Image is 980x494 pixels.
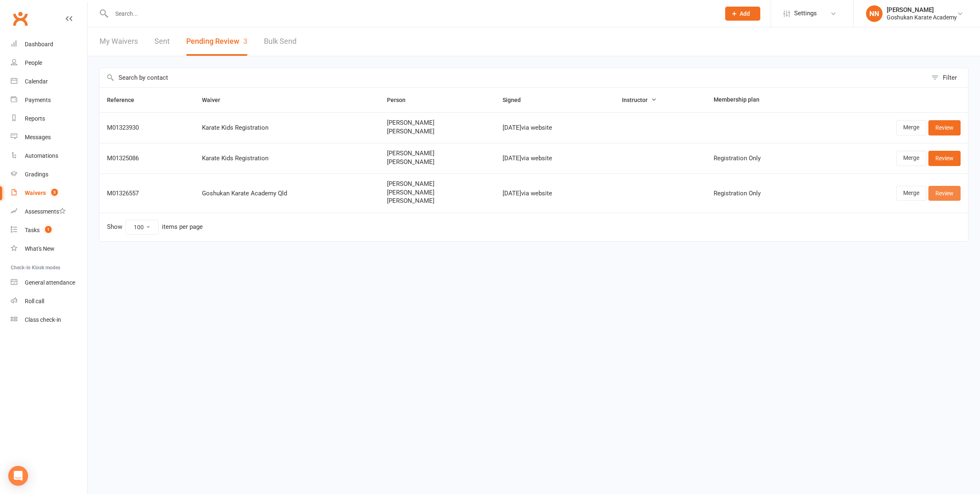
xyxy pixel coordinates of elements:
[45,226,52,233] span: 1
[622,95,657,105] button: Instructor
[11,109,87,128] a: Reports
[25,208,66,215] div: Assessments
[243,37,247,45] span: 3
[25,171,48,178] div: Gradings
[11,91,87,109] a: Payments
[503,124,607,131] div: [DATE] via website
[887,14,957,21] div: Goshukan Karate Academy
[622,97,657,103] span: Instructor
[107,220,203,235] div: Show
[11,165,87,184] a: Gradings
[107,95,143,105] button: Reference
[8,466,28,486] div: Open Intercom Messenger
[706,88,821,112] th: Membership plan
[11,292,87,311] a: Roll call
[25,97,51,103] div: Payments
[387,95,415,105] button: Person
[503,95,530,105] button: Signed
[387,97,415,103] span: Person
[11,35,87,54] a: Dashboard
[162,223,203,230] div: items per page
[202,155,372,162] div: Karate Kids Registration
[10,8,31,29] a: Clubworx
[387,189,488,196] span: [PERSON_NAME]
[740,10,750,17] span: Add
[866,5,883,22] div: NN
[725,7,760,21] button: Add
[928,120,961,135] a: Review
[25,227,40,233] div: Tasks
[107,97,143,103] span: Reference
[387,128,488,135] span: [PERSON_NAME]
[264,27,297,56] a: Bulk Send
[25,134,51,140] div: Messages
[387,119,488,126] span: [PERSON_NAME]
[100,27,138,56] a: My Waivers
[11,240,87,258] a: What's New
[100,68,927,87] input: Search by contact
[503,97,530,103] span: Signed
[11,202,87,221] a: Assessments
[11,311,87,329] a: Class kiosk mode
[25,115,45,122] div: Reports
[202,97,229,103] span: Waiver
[928,151,961,166] a: Review
[202,190,372,197] div: Goshukan Karate Academy Qld
[896,120,926,135] a: Merge
[887,6,957,14] div: [PERSON_NAME]
[25,279,75,286] div: General attendance
[25,41,53,47] div: Dashboard
[25,316,61,323] div: Class check-in
[714,155,814,162] div: Registration Only
[202,95,229,105] button: Waiver
[387,180,488,188] span: [PERSON_NAME]
[107,155,187,162] div: M01325086
[154,27,170,56] a: Sent
[25,190,46,196] div: Waivers
[11,184,87,202] a: Waivers 3
[186,27,247,56] button: Pending Review3
[927,68,968,87] button: Filter
[714,190,814,197] div: Registration Only
[25,245,55,252] div: What's New
[109,8,714,19] input: Search...
[25,59,42,66] div: People
[25,298,44,304] div: Roll call
[202,124,372,131] div: Karate Kids Registration
[11,273,87,292] a: General attendance kiosk mode
[11,72,87,91] a: Calendar
[25,78,48,85] div: Calendar
[387,159,488,166] span: [PERSON_NAME]
[503,155,607,162] div: [DATE] via website
[387,197,488,204] span: [PERSON_NAME]
[387,150,488,157] span: [PERSON_NAME]
[25,152,58,159] div: Automations
[107,124,187,131] div: M01323930
[107,190,187,197] div: M01326557
[928,186,961,201] a: Review
[896,151,926,166] a: Merge
[11,128,87,147] a: Messages
[11,54,87,72] a: People
[896,186,926,201] a: Merge
[503,190,607,197] div: [DATE] via website
[51,189,58,196] span: 3
[943,73,957,83] div: Filter
[794,4,817,23] span: Settings
[11,221,87,240] a: Tasks 1
[11,147,87,165] a: Automations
